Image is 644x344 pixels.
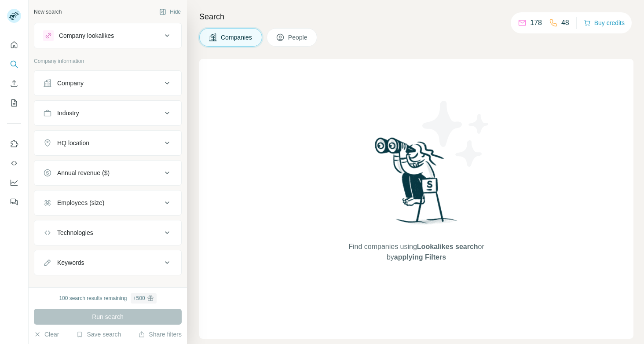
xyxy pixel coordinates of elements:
[34,330,59,339] button: Clear
[57,139,89,147] div: HQ location
[417,243,478,250] span: Lookalikes search
[199,11,633,23] h4: Search
[34,73,181,94] button: Company
[346,242,487,263] span: Find companies using or by
[34,57,182,65] p: Company information
[288,33,308,42] span: People
[34,222,181,243] button: Technologies
[34,192,181,213] button: Employees (size)
[34,8,62,16] div: New search
[34,162,181,183] button: Annual revenue ($)
[59,31,114,40] div: Company lookalikes
[7,56,21,72] button: Search
[57,198,104,207] div: Employees (size)
[57,168,110,177] div: Annual revenue ($)
[34,252,181,273] button: Keywords
[7,95,21,111] button: My lists
[153,5,187,18] button: Hide
[76,330,121,339] button: Save search
[133,294,145,302] div: + 500
[417,94,496,173] img: Surfe Illustration - Stars
[7,37,21,53] button: Quick start
[7,76,21,91] button: Enrich CSV
[584,17,625,29] button: Buy credits
[7,175,21,190] button: Dashboard
[394,253,446,261] span: applying Filters
[561,18,569,28] p: 48
[221,33,253,42] span: Companies
[371,135,462,233] img: Surfe Illustration - Woman searching with binoculars
[34,132,181,154] button: HQ location
[34,25,181,46] button: Company lookalikes
[57,79,84,88] div: Company
[57,258,84,267] div: Keywords
[7,194,21,210] button: Feedback
[530,18,542,28] p: 178
[57,109,79,117] div: Industry
[7,136,21,152] button: Use Surfe on LinkedIn
[34,102,181,124] button: Industry
[59,293,156,304] div: 100 search results remaining
[57,228,93,237] div: Technologies
[7,155,21,171] button: Use Surfe API
[138,330,182,339] button: Share filters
